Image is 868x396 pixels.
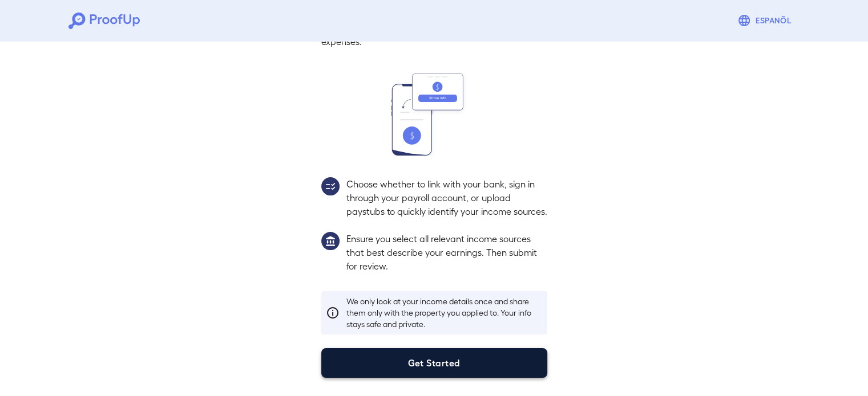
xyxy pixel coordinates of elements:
img: group2.svg [321,177,340,195]
p: We only look at your income details once and share them only with the property you applied to. Yo... [346,296,543,330]
p: Ensure you select all relevant income sources that best describe your earnings. Then submit for r... [346,232,547,273]
button: Espanõl [733,9,800,32]
img: transfer_money.svg [391,74,477,156]
p: Choose whether to link with your bank, sign in through your payroll account, or upload paystubs t... [346,177,547,218]
button: Get Started [321,348,547,378]
img: group1.svg [321,232,340,250]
